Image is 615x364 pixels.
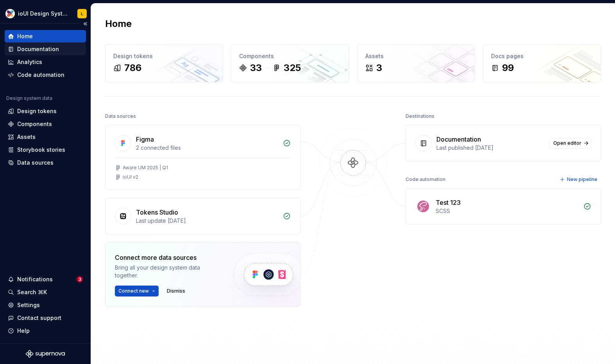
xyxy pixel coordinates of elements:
div: Last published [DATE] [436,144,545,152]
button: Help [5,325,86,337]
button: ioUI Design SystemL [2,5,89,22]
a: Code automation [5,69,86,81]
div: 325 [284,62,301,74]
button: Connect new [115,286,159,297]
div: Design tokens [17,107,57,115]
a: Documentation [5,43,86,55]
a: Storybook stories [5,144,86,156]
div: ioUI Design System [18,10,68,18]
div: Components [17,120,52,128]
div: Home [17,32,33,40]
div: ioUI v2 [123,174,138,180]
div: Components [239,52,341,60]
div: 33 [250,62,262,74]
a: Docs pages99 [483,44,601,82]
img: 29c53f4a-e651-4209-9578-40d578870ae6.png [5,9,15,18]
button: Contact support [5,312,86,324]
a: Assets [5,131,86,143]
div: Documentation [17,45,59,53]
a: Settings [5,299,86,311]
button: Search ⌘K [5,286,86,298]
div: Contact support [17,314,61,322]
div: Aware UM 2025 | Q1 [123,165,168,171]
div: Docs pages [491,52,593,60]
div: Bring all your design system data together. [115,264,220,279]
div: Notifications [17,275,53,283]
a: Tokens StudioLast update [DATE] [105,198,300,234]
div: Last update [DATE] [136,217,278,225]
span: Connect new [118,288,149,294]
div: 786 [124,62,141,74]
a: Analytics [5,56,86,68]
div: SCSS [436,207,579,215]
button: Dismiss [163,286,189,297]
div: Data sources [105,111,136,122]
span: 3 [77,276,83,282]
div: Assets [17,133,36,141]
div: 3 [376,62,382,74]
a: Data sources [5,156,86,169]
button: Notifications3 [5,273,86,286]
div: Destinations [406,111,434,122]
a: Components [5,118,86,130]
span: New pipeline [567,176,597,183]
a: Components33325 [231,44,349,82]
div: Figma [136,135,154,144]
div: Code automation [406,174,445,185]
div: L [81,11,83,17]
button: New pipeline [557,174,601,185]
a: Design tokens786 [105,44,223,82]
a: Assets3 [357,44,475,82]
div: Documentation [436,135,481,144]
button: Collapse sidebar [80,18,91,29]
div: Analytics [17,58,42,66]
div: Data sources [17,159,54,167]
a: Figma2 connected filesAware UM 2025 | Q1ioUI v2 [105,125,300,190]
div: 99 [502,62,514,74]
div: Connect more data sources [115,253,220,262]
h2: Home [105,18,132,30]
a: Design tokens [5,105,86,117]
a: Home [5,30,86,43]
div: Search ⌘K [17,288,47,296]
div: Assets [365,52,467,60]
div: Settings [17,301,40,309]
div: Storybook stories [17,146,65,154]
div: Design system data [6,95,52,101]
div: Test 123 [436,198,461,207]
div: Tokens Studio [136,208,178,217]
svg: Supernova Logo [26,350,65,358]
span: Open editor [553,140,581,146]
span: Dismiss [167,288,185,294]
div: 2 connected files [136,144,278,152]
div: Design tokens [113,52,215,60]
div: Code automation [17,71,64,79]
a: Open editor [550,138,591,149]
div: Help [17,327,30,335]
